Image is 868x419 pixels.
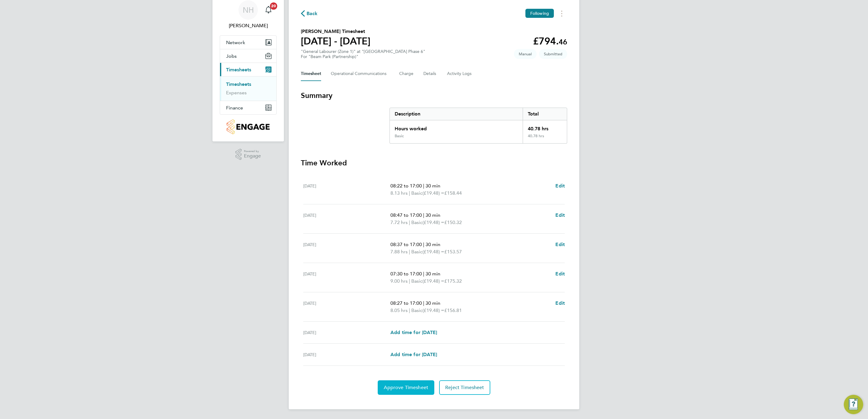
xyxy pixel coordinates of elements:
[444,278,462,284] span: £175.32
[411,219,422,226] span: Basic
[426,183,440,189] span: 30 min
[303,182,390,197] div: [DATE]
[307,10,318,17] span: Back
[390,300,422,306] span: 08:27 to 17:00
[303,300,390,314] div: [DATE]
[514,49,537,59] span: This timesheet was manually created.
[390,249,408,255] span: 7.88 hrs
[444,249,462,255] span: £153.57
[444,219,462,225] span: £150.32
[447,67,472,81] button: Activity Logs
[426,242,440,247] span: 30 min
[301,91,567,395] section: Timesheet
[523,108,567,120] div: Total
[399,67,414,81] button: Charge
[423,300,424,306] span: |
[423,242,424,247] span: |
[220,0,277,29] a: NH[PERSON_NAME]
[301,67,321,81] button: Timesheet
[244,154,261,159] span: Engage
[555,241,565,248] a: Edit
[555,182,565,190] a: Edit
[378,380,434,395] button: Approve Timesheet
[555,271,565,277] span: Edit
[426,212,440,218] span: 30 min
[390,108,567,144] div: Summary
[390,351,437,358] a: Add time for [DATE]
[444,190,462,196] span: £158.44
[390,330,437,335] span: Add time for [DATE]
[523,134,567,143] div: 40.78 hrs
[226,81,251,87] a: Timesheets
[220,49,276,63] button: Jobs
[262,0,275,20] a: 20
[303,351,390,358] div: [DATE]
[556,9,567,18] button: Timesheets Menu
[525,9,554,18] button: Following
[226,40,245,45] span: Network
[390,108,523,120] div: Description
[384,385,428,391] span: Approve Timesheet
[555,212,565,219] a: Edit
[530,11,549,16] span: Following
[301,35,370,47] h1: [DATE] - [DATE]
[390,278,408,284] span: 9.00 hrs
[523,120,567,134] div: 40.78 hrs
[390,212,422,218] span: 08:47 to 17:00
[220,76,276,101] div: Timesheets
[303,270,390,285] div: [DATE]
[426,300,440,306] span: 30 min
[390,271,422,277] span: 07:30 to 17:00
[226,67,251,73] span: Timesheets
[220,119,277,134] a: Go to home page
[555,300,565,306] span: Edit
[220,36,276,49] button: Network
[226,90,247,96] a: Expenses
[301,28,370,35] h2: [PERSON_NAME] Timesheet
[303,212,390,226] div: [DATE]
[422,190,444,196] span: (£19.48) =
[226,53,237,59] span: Jobs
[390,190,408,196] span: 8.13 hrs
[423,183,424,189] span: |
[270,2,277,10] span: 20
[301,10,318,17] button: Back
[235,149,261,160] a: Powered byEngage
[555,212,565,218] span: Edit
[444,307,462,313] span: £156.81
[390,242,422,247] span: 08:37 to 17:00
[422,278,444,284] span: (£19.48) =
[220,22,277,29] span: Nikki Hobden
[555,270,565,278] a: Edit
[390,120,523,134] div: Hours worked
[409,249,410,255] span: |
[423,212,424,218] span: |
[244,149,261,154] span: Powered by
[555,242,565,247] span: Edit
[844,395,863,414] button: Engage Resource Center
[390,352,437,357] span: Add time for [DATE]
[226,105,243,111] span: Finance
[303,329,390,336] div: [DATE]
[555,183,565,189] span: Edit
[301,158,567,168] h3: Time Worked
[220,101,276,114] button: Finance
[409,219,410,225] span: |
[411,307,422,314] span: Basic
[423,67,437,81] button: Details
[301,49,425,59] div: "General Labourer (Zone 1)" at "[GEOGRAPHIC_DATA] Phase 6"
[227,119,269,134] img: countryside-properties-logo-retina.png
[301,91,567,100] h3: Summary
[331,67,390,81] button: Operational Communications
[411,248,422,255] span: Basic
[390,329,437,336] a: Add time for [DATE]
[301,54,425,59] div: For "Beam Park (Partnership)"
[243,6,254,14] span: NH
[533,35,567,47] app-decimal: £794.
[539,49,567,59] span: This timesheet is Submitted.
[422,219,444,225] span: (£19.48) =
[390,307,408,313] span: 8.05 hrs
[395,134,404,138] div: Basic
[409,190,410,196] span: |
[220,63,276,76] button: Timesheets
